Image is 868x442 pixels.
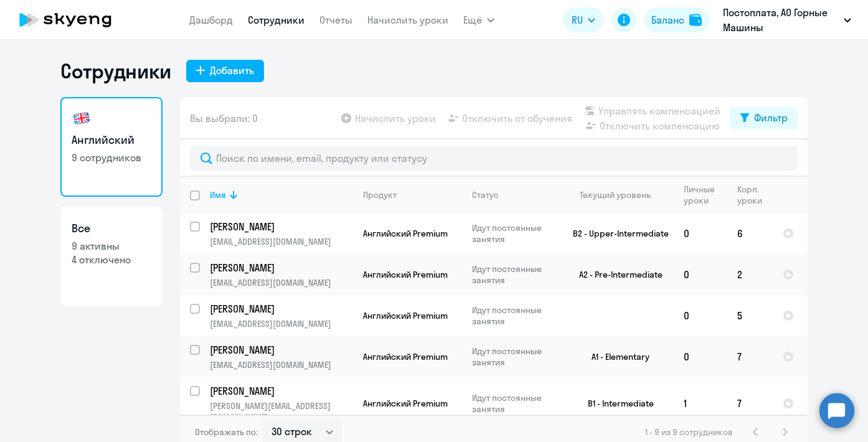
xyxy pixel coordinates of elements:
[674,377,727,430] td: 1
[558,336,674,377] td: A1 - Elementary
[558,377,674,430] td: B1 - Intermediate
[730,107,798,129] button: Фильтр
[674,295,727,336] td: 0
[190,111,258,126] span: Вы выбрали: 0
[72,220,151,237] h3: Все
[472,189,557,200] div: Статус
[684,184,727,206] div: Личные уроки
[319,14,352,26] a: Отчеты
[737,184,764,206] div: Корп. уроки
[210,220,352,233] a: [PERSON_NAME]
[72,108,92,128] img: english
[210,189,226,200] div: Имя
[472,304,557,327] p: Идут постоянные занятия
[210,189,352,200] div: Имя
[689,14,702,26] img: balance
[558,213,674,254] td: B2 - Upper-Intermediate
[210,343,351,357] p: [PERSON_NAME]
[72,132,151,148] h3: Английский
[674,213,727,254] td: 0
[463,12,482,27] span: Ещё
[72,239,151,253] p: 9 активны
[210,63,254,78] div: Добавить
[210,277,352,288] p: [EMAIL_ADDRESS][DOMAIN_NAME]
[727,336,773,377] td: 7
[472,222,557,245] p: Идут постоянные занятия
[248,14,304,26] a: Сотрудники
[60,97,163,197] a: Английский9 сотрудников
[60,207,163,306] a: Все9 активны4 отключено
[210,359,352,370] p: [EMAIL_ADDRESS][DOMAIN_NAME]
[644,7,709,32] button: Балансbalance
[210,343,352,357] a: [PERSON_NAME]
[190,146,798,171] input: Поиск по имени, email, продукту или статусу
[363,351,448,362] span: Английский Premium
[472,392,557,415] p: Идут постоянные занятия
[727,377,773,430] td: 7
[210,384,351,398] p: [PERSON_NAME]
[195,426,258,438] span: Отображать по:
[210,384,352,398] a: [PERSON_NAME]
[363,189,461,200] div: Продукт
[210,318,352,329] p: [EMAIL_ADDRESS][DOMAIN_NAME]
[363,398,448,409] span: Английский Premium
[463,7,494,32] button: Ещё
[651,12,684,27] div: Баланс
[210,302,352,316] a: [PERSON_NAME]
[727,295,773,336] td: 5
[674,254,727,295] td: 0
[60,59,171,83] h1: Сотрудники
[563,7,604,32] button: RU
[210,400,352,423] p: [PERSON_NAME][EMAIL_ADDRESS][DOMAIN_NAME]
[210,302,351,316] p: [PERSON_NAME]
[363,189,397,200] div: Продукт
[568,189,673,200] div: Текущий уровень
[674,336,727,377] td: 0
[645,426,733,438] span: 1 - 9 из 9 сотрудников
[754,110,788,125] div: Фильтр
[572,12,583,27] span: RU
[727,254,773,295] td: 2
[472,189,499,200] div: Статус
[580,189,651,200] div: Текущий уровень
[363,310,448,321] span: Английский Premium
[210,261,351,275] p: [PERSON_NAME]
[210,236,352,247] p: [EMAIL_ADDRESS][DOMAIN_NAME]
[717,5,857,35] button: Постоплата, АО Горные Машины
[367,14,448,26] a: Начислить уроки
[363,269,448,280] span: Английский Premium
[72,253,151,266] p: 4 отключено
[472,346,557,368] p: Идут постоянные занятия
[684,184,719,206] div: Личные уроки
[363,228,448,239] span: Английский Premium
[737,184,772,206] div: Корп. уроки
[723,5,839,35] p: Постоплата, АО Горные Машины
[72,151,151,164] p: 9 сотрудников
[558,254,674,295] td: A2 - Pre-Intermediate
[210,220,351,233] p: [PERSON_NAME]
[472,263,557,286] p: Идут постоянные занятия
[210,261,352,275] a: [PERSON_NAME]
[727,213,773,254] td: 6
[189,14,233,26] a: Дашборд
[186,60,264,82] button: Добавить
